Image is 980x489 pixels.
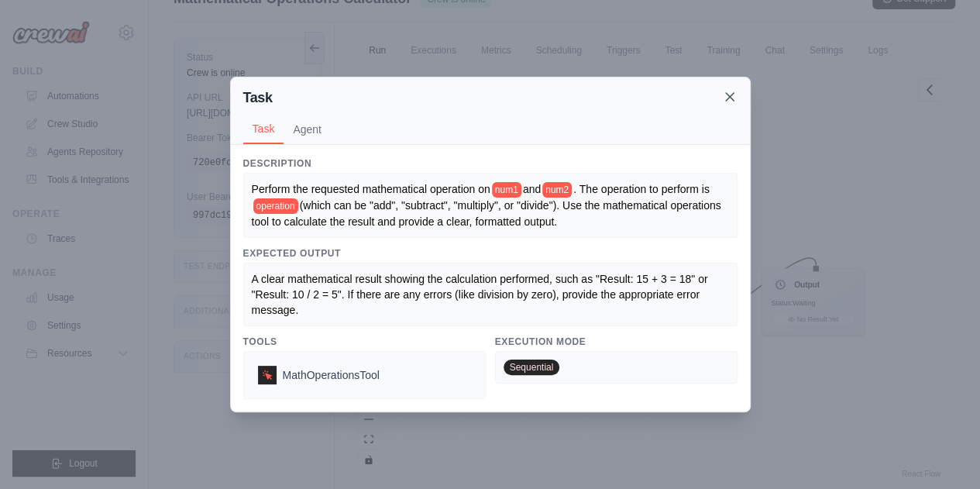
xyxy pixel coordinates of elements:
h3: Execution Mode [495,336,738,348]
span: Perform the requested mathematical operation on [252,183,490,195]
span: . The operation to perform is [573,183,710,195]
h3: Description [243,157,738,170]
span: MathOperationsTool [283,367,380,383]
h3: Tools [243,336,486,348]
span: A clear mathematical result showing the calculation performed, such as "Result: 15 + 3 = 18" or "... [252,273,711,316]
h3: Expected Output [243,247,738,260]
span: (which can be "add", "subtract", "multiply", or "divide"). Use the mathematical operations tool t... [252,199,724,228]
iframe: Chat Widget [903,415,980,489]
span: Sequential [504,360,560,375]
span: num1 [492,182,521,198]
span: num2 [542,182,572,198]
span: and [523,183,541,195]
